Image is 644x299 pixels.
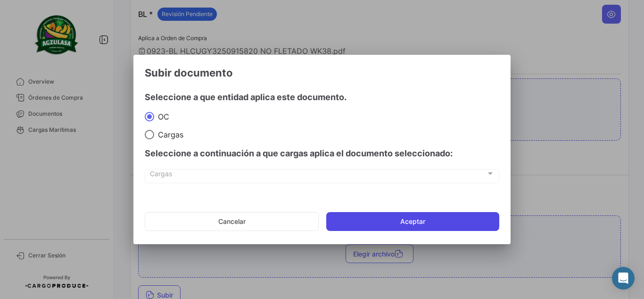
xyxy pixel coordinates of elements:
[145,212,319,231] button: Cancelar
[145,66,499,79] h3: Subir documento
[326,212,499,231] button: Aceptar
[145,147,499,160] h4: Seleccione a continuación a que cargas aplica el documento seleccionado:
[150,171,486,179] span: Cargas
[612,267,635,290] div: Abrir Intercom Messenger
[154,112,169,121] span: OC
[145,91,499,104] h4: Seleccione a que entidad aplica este documento.
[154,130,183,139] span: Cargas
